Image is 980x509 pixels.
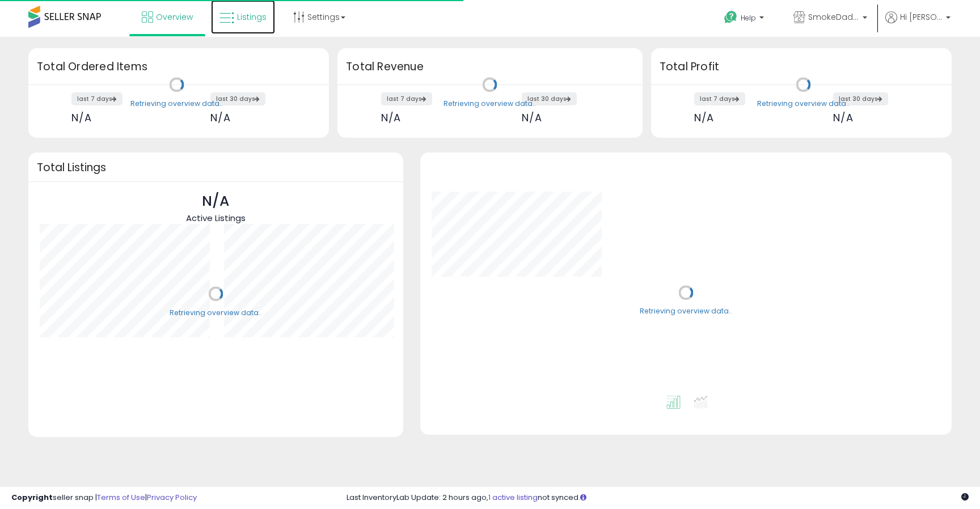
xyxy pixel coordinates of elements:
[757,99,850,109] div: Retrieving overview data..
[156,11,193,23] span: Overview
[900,11,943,23] span: Hi [PERSON_NAME]
[147,492,197,503] a: Privacy Policy
[11,493,197,503] div: seller snap | |
[808,11,859,23] span: SmokeDaddy LLC
[715,2,775,37] a: Help
[741,13,756,23] span: Help
[488,492,538,503] a: 1 active listing
[640,307,732,317] div: Retrieving overview data..
[11,492,53,503] strong: Copyright
[580,494,586,501] i: Click here to read more about un-synced listings.
[170,308,262,318] div: Retrieving overview data..
[443,99,536,109] div: Retrieving overview data..
[724,10,738,24] i: Get Help
[97,492,145,503] a: Terms of Use
[347,493,969,503] div: Last InventoryLab Update: 2 hours ago, not synced.
[130,99,223,109] div: Retrieving overview data..
[885,11,951,37] a: Hi [PERSON_NAME]
[237,11,267,23] span: Listings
